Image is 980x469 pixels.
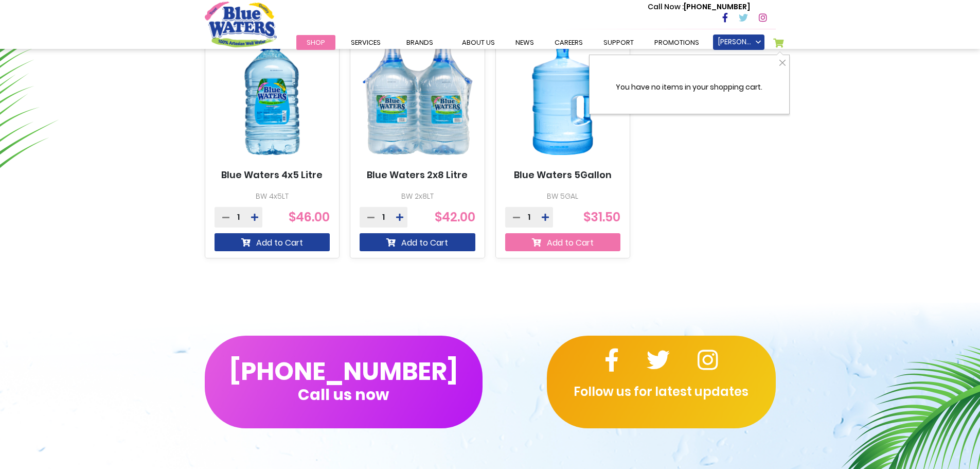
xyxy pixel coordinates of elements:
[583,209,620,225] span: $31.50
[648,2,684,12] span: Call Now :
[593,35,644,50] a: support
[367,169,468,181] a: Blue Waters 2x8 Litre
[215,25,330,170] img: Blue Waters 4x5 Litre
[351,38,381,47] span: Services
[215,191,330,202] p: BW 4x5LT
[406,38,433,47] span: Brands
[307,38,325,47] span: Shop
[205,336,483,428] button: [PHONE_NUMBER]Call us now
[289,209,330,225] span: $46.00
[514,169,612,181] a: Blue Waters 5Gallon
[215,233,330,251] button: Add to Cart
[435,209,475,225] span: $42.00
[547,383,776,401] p: Follow us for latest updates
[544,35,593,50] a: careers
[298,392,389,397] span: Call us now
[713,34,764,50] a: [PERSON_NAME]
[360,25,475,170] img: Blue Waters 2x8 Litre
[505,25,621,170] img: Blue Waters 5Gallon
[360,233,475,251] button: Add to Cart
[205,2,277,47] a: store logo
[505,35,544,50] a: News
[644,35,709,50] a: Promotions
[648,2,750,12] p: [PHONE_NUMBER]
[505,233,621,251] button: Add to Cart
[221,169,323,181] a: Blue Waters 4x5 Litre
[505,191,621,202] p: BW 5GAL
[600,68,779,101] strong: You have no items in your shopping cart.
[452,35,505,50] a: about us
[360,191,475,202] p: BW 2x8LT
